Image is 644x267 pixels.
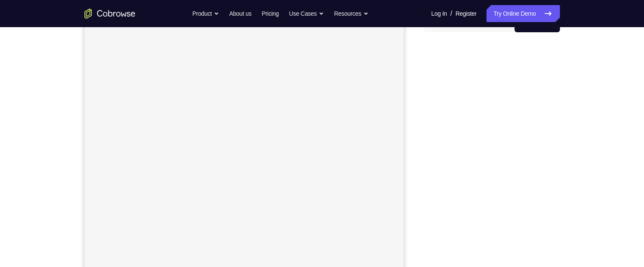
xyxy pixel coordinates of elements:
[262,5,278,22] a: Pricing
[431,5,447,22] a: Log In
[289,5,324,22] button: Use Cases
[487,5,560,22] a: Try Online Demo
[450,8,452,19] span: /
[84,8,135,19] a: Go to the home page
[192,5,219,22] button: Product
[456,5,476,22] a: Register
[334,5,368,22] button: Resources
[229,5,251,22] a: About us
